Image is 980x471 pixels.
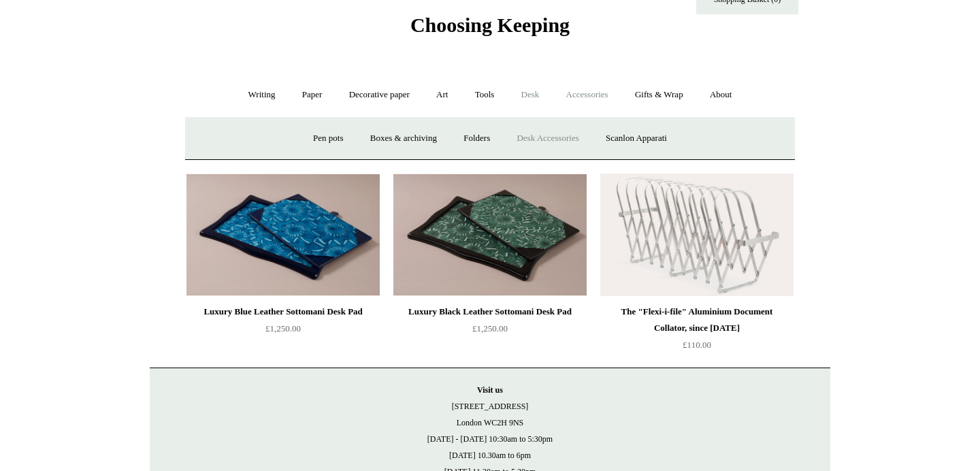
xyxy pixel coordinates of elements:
a: Folders [451,120,502,157]
a: Tools [463,77,507,113]
img: Luxury Black Leather Sottomani Desk Pad [393,174,587,296]
a: Luxury Black Leather Sottomani Desk Pad Luxury Black Leather Sottomani Desk Pad [393,174,587,296]
a: Boxes & archiving [358,120,449,157]
div: Luxury Blue Leather Sottomani Desk Pad [190,304,376,320]
strong: Visit us [477,385,503,395]
img: Luxury Blue Leather Sottomani Desk Pad [186,174,380,296]
a: Desk Accessories [504,120,591,157]
span: £1,250.00 [472,323,508,334]
span: £110.00 [683,340,711,350]
a: Decorative paper [337,77,422,113]
a: Accessories [554,77,621,113]
a: Art [424,77,460,113]
a: Gifts & Wrap [623,77,696,113]
a: About [698,77,745,113]
a: Luxury Blue Leather Sottomani Desk Pad Luxury Blue Leather Sottomani Desk Pad [186,174,380,296]
a: The "Flexi-i-file" Aluminium Document Collator, since 1941 The "Flexi-i-file" Aluminium Document ... [600,174,794,296]
a: Pen pots [301,120,355,157]
div: Luxury Black Leather Sottomani Desk Pad [397,304,583,320]
img: The "Flexi-i-file" Aluminium Document Collator, since 1941 [600,174,794,296]
a: Paper [290,77,335,113]
a: Scanlon Apparati [593,120,679,157]
a: The "Flexi-i-file" Aluminium Document Collator, since [DATE] £110.00 [600,304,794,359]
a: Choosing Keeping [410,25,570,34]
a: Writing [236,77,288,113]
div: The "Flexi-i-file" Aluminium Document Collator, since [DATE] [604,304,790,336]
a: Luxury Black Leather Sottomani Desk Pad £1,250.00 [393,304,587,359]
a: Luxury Blue Leather Sottomani Desk Pad £1,250.00 [186,304,380,359]
span: £1,250.00 [265,323,301,334]
a: Desk [509,77,552,113]
span: Choosing Keeping [410,14,570,36]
